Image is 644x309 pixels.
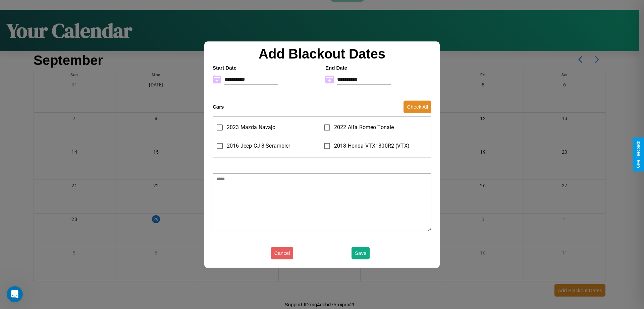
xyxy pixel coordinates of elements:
[227,142,290,150] span: 2016 Jeep CJ-8 Scrambler
[213,104,224,110] h4: Cars
[7,286,23,302] iframe: Intercom live chat
[227,123,276,131] span: 2023 Mazda Navajo
[404,101,431,113] button: Check All
[636,141,641,168] div: Give Feedback
[334,123,394,131] span: 2022 Alfa Romeo Tonale
[209,46,435,62] h2: Add Blackout Dates
[334,142,410,150] span: 2018 Honda VTX1800R2 (VTX)
[271,247,293,259] button: Cancel
[325,65,431,71] h4: End Date
[213,65,319,71] h4: Start Date
[352,247,370,259] button: Save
